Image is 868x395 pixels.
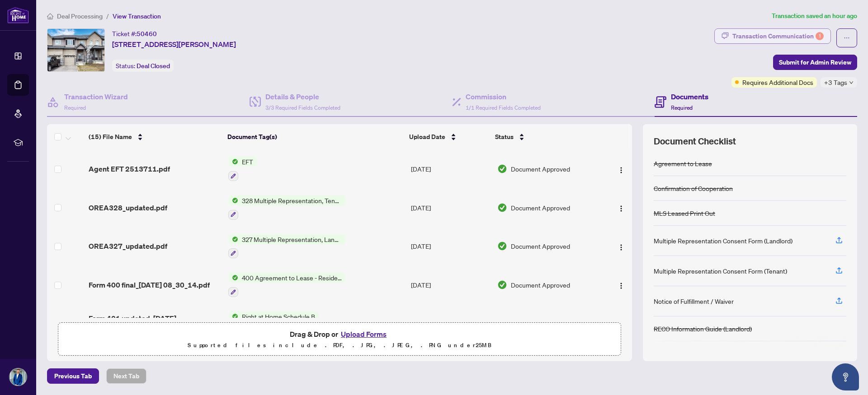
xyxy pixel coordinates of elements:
span: 400 Agreement to Lease - Residential [238,273,345,283]
h4: Commission [466,91,541,102]
img: Logo [618,282,625,289]
button: Previous Tab [47,368,99,384]
span: 50460 [137,30,157,38]
button: Status Icon327 Multiple Representation, Landlord - Acknowledgement & Consent Disclosure [228,234,345,259]
span: +3 Tags [824,77,847,88]
span: Deal Closed [137,62,170,70]
span: Deal Processing [57,12,103,20]
span: 3/3 Required Fields Completed [265,104,340,111]
span: Document Approved [511,164,570,174]
span: down [849,80,854,85]
div: RECO Information Guide (Landlord) [654,324,752,334]
div: MLS Leased Print Out [654,208,715,218]
h4: Details & People [265,91,340,102]
div: Multiple Representation Consent Form (Tenant) [654,266,787,276]
button: Submit for Admin Review [773,55,857,70]
th: Status [491,124,599,149]
p: Supported files include .PDF, .JPG, .JPEG, .PNG under 25 MB [64,340,615,351]
img: IMG-X12337620_1.jpg [47,29,104,71]
h4: Transaction Wizard [64,91,128,102]
button: Logo [614,200,628,215]
img: Document Status [497,280,507,290]
img: Profile Icon [9,368,27,386]
span: Previous Tab [54,369,92,383]
span: Document Approved [511,241,570,251]
span: OREA328_updated.pdf [89,202,167,213]
li: / [106,11,109,21]
td: [DATE] [407,265,494,304]
img: Document Status [497,241,507,251]
div: 1 [816,32,824,40]
th: Document Tag(s) [224,124,406,149]
h4: Documents [671,91,708,102]
span: home [47,13,53,19]
button: Status IconRight at Home Schedule B [228,311,319,336]
span: (15) File Name [89,132,132,142]
button: Logo [614,162,628,176]
span: OREA327_updated.pdf [89,241,167,251]
button: Status IconEFT [228,157,257,181]
div: Notice of Fulfillment / Waiver [654,296,734,306]
span: Submit for Admin Review [779,55,851,70]
div: Status: [112,60,174,72]
td: [DATE] [407,227,494,266]
button: Transaction Communication1 [714,28,831,44]
img: Document Status [497,164,507,174]
img: Status Icon [228,195,238,205]
button: Next Tab [106,368,146,384]
button: Logo [614,239,628,253]
article: Transaction saved an hour ago [772,11,857,21]
img: Status Icon [228,273,238,283]
span: Required [64,104,86,111]
td: [DATE] [407,304,494,343]
span: Drag & Drop orUpload FormsSupported files include .PDF, .JPG, .JPEG, .PNG under25MB [58,323,621,356]
span: Document Approved [511,203,570,213]
span: Required [671,104,693,111]
span: Requires Additional Docs [742,77,813,87]
span: Status [495,132,514,142]
td: [DATE] [407,149,494,188]
span: View Transaction [113,12,161,20]
th: Upload Date [406,124,491,149]
img: Status Icon [228,311,238,321]
div: Confirmation of Cooperation [654,183,733,193]
span: Form 400 final_[DATE] 08_30_14.pdf [89,279,210,290]
div: Agreement to Lease [654,158,712,168]
span: 327 Multiple Representation, Landlord - Acknowledgement & Consent Disclosure [238,234,345,244]
img: Logo [618,167,625,174]
span: 1/1 Required Fields Completed [466,104,541,111]
span: Upload Date [409,132,445,142]
button: Status Icon400 Agreement to Lease - Residential [228,273,345,297]
button: Status Icon328 Multiple Representation, Tenant - Acknowledgement & Consent Disclosure [228,195,345,220]
span: EFT [238,157,257,167]
img: logo [7,7,29,23]
div: Ticket #: [112,28,157,39]
th: (15) File Name [85,124,224,149]
span: [STREET_ADDRESS][PERSON_NAME] [112,39,236,50]
button: Logo [614,278,628,292]
div: Transaction Communication [732,29,824,43]
img: Document Status [497,203,507,213]
span: Right at Home Schedule B [238,311,319,321]
span: Agent EFT 2513711.pdf [89,163,170,174]
span: Document Checklist [654,135,736,148]
div: Multiple Representation Consent Form (Landlord) [654,236,793,246]
td: [DATE] [407,188,494,227]
button: Open asap [832,363,859,390]
img: Logo [618,244,625,251]
span: Form 401 updated_[DATE] 08_30_41.pdf [89,313,221,335]
span: Drag & Drop or [290,328,389,340]
img: Logo [618,205,625,212]
img: Status Icon [228,234,238,244]
img: Status Icon [228,157,238,167]
span: Document Approved [511,280,570,290]
button: Upload Forms [338,328,389,340]
span: 328 Multiple Representation, Tenant - Acknowledgement & Consent Disclosure [238,195,345,205]
span: ellipsis [844,35,850,41]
